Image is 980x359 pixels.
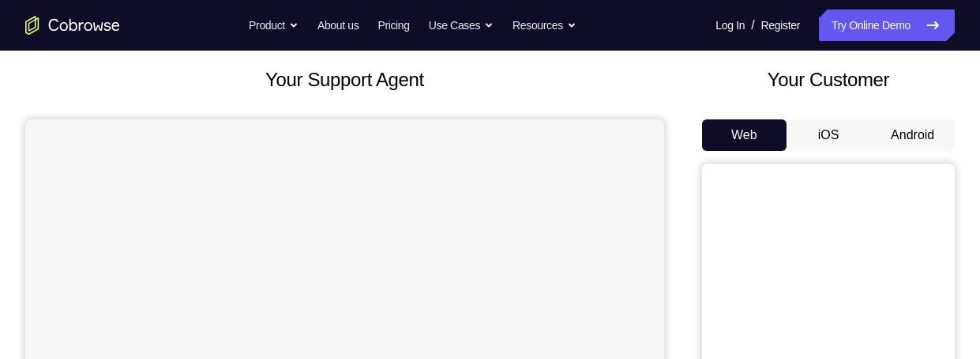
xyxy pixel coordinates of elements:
button: Use Cases [429,9,494,41]
span: / [751,16,754,35]
a: Register [761,9,800,41]
button: Android [870,119,955,151]
button: Product [249,9,299,41]
button: Web [702,119,787,151]
a: Pricing [377,9,409,41]
a: Go to the home page [25,16,120,35]
button: iOS [787,119,871,151]
a: About us [317,9,359,41]
h2: Your Customer [702,66,955,94]
a: Log In [715,9,745,41]
button: Resources [513,9,576,41]
h2: Your Support Agent [25,66,664,94]
a: Try Online Demo [819,9,955,41]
